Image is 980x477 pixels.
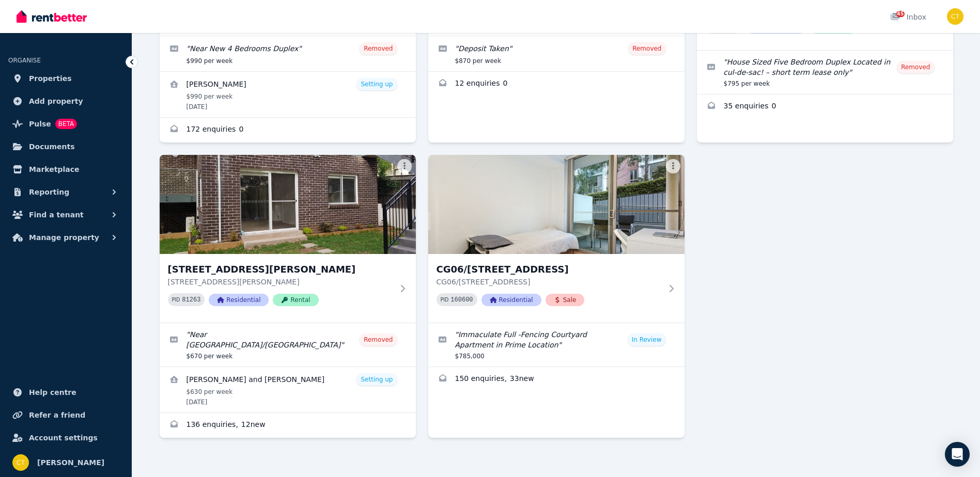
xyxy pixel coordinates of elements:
a: Refer a friend [8,405,123,425]
img: Connie Tse [12,454,29,471]
a: Documents [8,136,123,157]
a: Add property [8,91,123,112]
h3: CG06/[STREET_ADDRESS] [437,262,662,277]
span: Residential [481,294,541,306]
a: Enquiries for . Ivy Street, Ryde [697,94,953,119]
span: Help centre [29,386,76,399]
button: More options [397,159,412,173]
div: Open Intercom Messenger [945,442,970,467]
img: 2a Clayton Street, Ryde [160,155,416,254]
a: Account settings [8,427,123,448]
span: Marketplace [29,163,79,176]
span: Sale [546,294,585,306]
a: Enquiries for . Ivy St., Ryde [428,72,685,97]
div: Inbox [890,12,926,22]
p: CG06/[STREET_ADDRESS] [437,277,662,287]
a: Marketplace [8,159,123,180]
h3: [STREET_ADDRESS][PERSON_NAME] [168,262,393,277]
span: Refer a friend [29,409,85,421]
button: Reporting [8,182,123,202]
small: PID [441,297,449,303]
span: ORGANISE [8,57,41,64]
button: More options [666,159,680,173]
span: Rental [273,294,318,306]
a: Edit listing: Near New 4 Bedrooms Duplex [160,36,416,71]
img: CG06/11-27 Cliff Rd., Epping [428,155,685,254]
a: View details for Jaeyeon Lim [160,72,416,117]
span: BETA [55,119,77,129]
a: Edit listing: Deposit Taken [428,36,685,71]
span: 45 [896,11,905,17]
code: 81263 [182,296,200,304]
span: Account settings [29,432,98,444]
span: Reporting [29,186,69,198]
a: Enquiries for CG06/11-27 Cliff Rd., Epping [428,367,685,392]
span: [PERSON_NAME] [37,456,104,469]
img: RentBetter [17,9,87,24]
a: Edit listing: Near New Garden villa/Granny flat [160,323,416,367]
a: Enquiries for . Clayton St, Ryde [160,118,416,142]
a: Edit listing: Immaculate Full -Fencing Courtyard Apartment in Prime Location [428,323,685,367]
a: View details for Emily Xin and Devon Neramitr [160,367,416,412]
small: PID [172,297,180,303]
button: Find a tenant [8,204,123,225]
a: Help centre [8,382,123,403]
span: Documents [29,140,75,153]
span: Residential [209,294,269,306]
button: Manage property [8,227,123,248]
span: Properties [29,72,72,85]
a: PulseBETA [8,114,123,134]
a: 2a Clayton Street, Ryde[STREET_ADDRESS][PERSON_NAME][STREET_ADDRESS][PERSON_NAME]PID 81263Residen... [160,155,416,323]
span: Manage property [29,231,99,244]
span: Find a tenant [29,209,84,221]
span: Add property [29,95,83,107]
a: CG06/11-27 Cliff Rd., EppingCG06/[STREET_ADDRESS]CG06/[STREET_ADDRESS]PID 160600ResidentialSale [428,155,685,323]
a: Edit listing: House Sized Five Bedroom Duplex Located in cul-de-sac! – short term lease only [697,51,953,94]
a: Properties [8,68,123,89]
p: [STREET_ADDRESS][PERSON_NAME] [168,277,393,287]
a: Enquiries for 2a Clayton Street, Ryde [160,413,416,438]
code: 160600 [450,296,473,304]
span: Pulse [29,118,51,130]
img: Connie Tse [947,8,963,25]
